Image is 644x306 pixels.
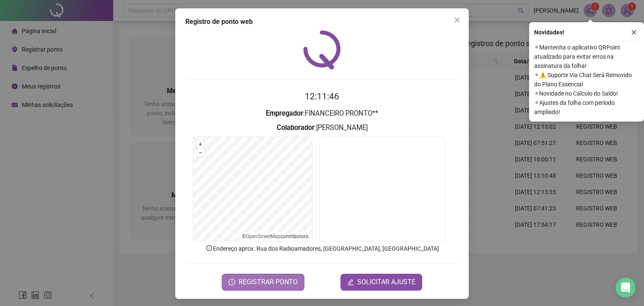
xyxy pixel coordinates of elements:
strong: Empregador [266,109,303,117]
strong: Colaborador [277,124,314,132]
span: ⚬ Ajustes da folha com período ampliado! [534,98,639,117]
span: ⚬ ⚠️ Suporte Via Chat Será Removido do Plano Essencial [534,70,639,89]
button: – [197,149,205,157]
a: OpenStreetMap [246,233,280,239]
span: SOLICITAR AJUSTE [357,277,415,287]
span: info-circle [205,244,213,252]
time: 12:11:46 [305,91,339,101]
p: Endereço aprox. : Rua dos Radioamadores, [GEOGRAPHIC_DATA], [GEOGRAPHIC_DATA] [185,244,459,253]
div: Open Intercom Messenger [615,277,636,298]
span: close [631,29,637,35]
button: Close [450,13,464,27]
span: ⚬ Novidade no Cálculo do Saldo! [534,89,639,98]
span: ⚬ Mantenha o aplicativo QRPoint atualizado para evitar erros na assinatura da folha! [534,43,639,70]
span: REGISTRAR PONTO [239,277,298,287]
span: Novidades ! [534,28,564,37]
div: Registro de ponto web [185,17,459,27]
span: clock-circle [229,279,235,285]
img: QRPoint [303,30,341,69]
button: editSOLICITAR AJUSTE [340,274,422,290]
h3: : [PERSON_NAME] [185,122,459,133]
span: close [454,17,460,23]
li: © contributors. [242,233,309,239]
button: + [197,140,205,148]
button: REGISTRAR PONTO [222,274,304,290]
h3: : FINANCEIRO PRONTO** [185,108,459,119]
span: edit [347,279,354,285]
